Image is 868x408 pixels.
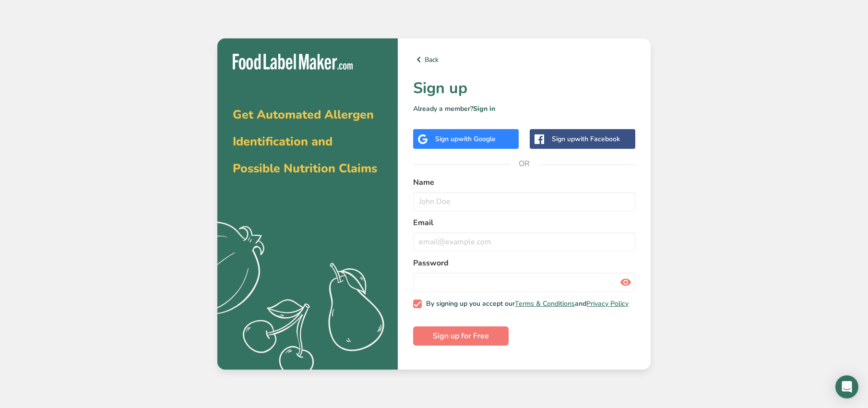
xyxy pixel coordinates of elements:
label: Password [413,257,635,269]
span: OR [510,149,539,178]
span: Sign up for Free [433,330,489,342]
a: Privacy Policy [586,299,629,308]
span: with Facebook [575,134,620,144]
h1: Sign up [413,77,635,100]
img: Food Label Maker [233,54,353,70]
a: Sign in [473,104,495,113]
div: Open Intercom Messenger [835,375,858,398]
a: Back [413,54,635,65]
label: Name [413,177,635,188]
p: Already a member? [413,104,635,114]
div: Sign up [552,134,620,144]
a: Terms & Conditions [515,299,575,308]
div: Sign up [435,134,496,144]
span: with Google [458,134,496,144]
button: Sign up for Free [413,326,509,346]
input: email@example.com [413,232,635,252]
label: Email [413,217,635,228]
input: John Doe [413,192,635,211]
span: By signing up you accept our and [422,300,629,308]
span: Get Automated Allergen Identification and Possible Nutrition Claims [233,107,377,177]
